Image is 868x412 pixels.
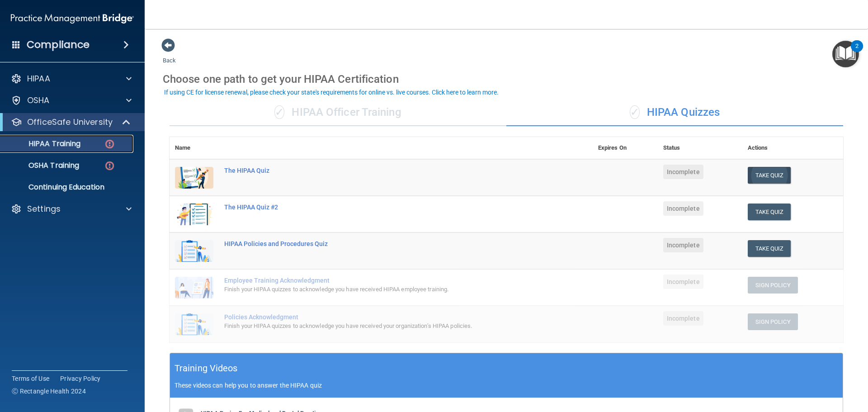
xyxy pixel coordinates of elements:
[224,204,547,211] div: The HIPAA Quiz #2
[224,277,547,284] div: Employee Training Acknowledgment
[658,137,742,159] th: Status
[506,99,843,126] div: HIPAA Quizzes
[663,201,703,216] span: Incomplete
[27,73,50,84] p: HIPAA
[27,38,90,51] h4: Compliance
[748,240,791,257] button: Take Quiz
[748,313,798,330] button: Sign Policy
[170,137,219,159] th: Name
[163,66,850,92] div: Choose one path to get your HIPAA Certification
[175,360,238,376] h5: Training Videos
[663,165,703,179] span: Incomplete
[224,284,547,295] div: Finish your HIPAA quizzes to acknowledge you have received HIPAA employee training.
[11,204,132,214] a: Settings
[27,204,61,214] p: Settings
[748,277,798,294] button: Sign Policy
[104,160,115,171] img: danger-circle.6113f641.png
[6,161,79,170] p: OSHA Training
[163,46,176,64] a: Back
[630,105,640,119] span: ✓
[855,46,859,58] div: 2
[104,138,115,150] img: danger-circle.6113f641.png
[663,275,703,289] span: Incomplete
[663,238,703,252] span: Incomplete
[11,117,131,128] a: OfficeSafe University
[224,321,547,331] div: Finish your HIPAA quizzes to acknowledge you have received your organization’s HIPAA policies.
[60,374,101,383] a: Privacy Policy
[6,139,80,148] p: HIPAA Training
[748,167,791,184] button: Take Quiz
[663,311,703,326] span: Incomplete
[224,167,547,174] div: The HIPAA Quiz
[11,95,132,106] a: OSHA
[12,387,86,396] span: Ⓒ Rectangle Health 2024
[593,137,658,159] th: Expires On
[163,88,500,97] button: If using CE for license renewal, please check your state's requirements for online vs. live cours...
[748,204,791,220] button: Take Quiz
[164,89,499,95] div: If using CE for license renewal, please check your state's requirements for online vs. live cours...
[224,313,547,321] div: Policies Acknowledgment
[27,95,50,106] p: OSHA
[11,73,132,84] a: HIPAA
[175,382,838,389] p: These videos can help you to answer the HIPAA quiz
[224,240,547,247] div: HIPAA Policies and Procedures Quiz
[11,9,134,28] img: PMB logo
[274,105,284,119] span: ✓
[832,41,859,67] button: Open Resource Center, 2 new notifications
[742,137,843,159] th: Actions
[6,183,129,192] p: Continuing Education
[170,99,506,126] div: HIPAA Officer Training
[27,117,113,128] p: OfficeSafe University
[12,374,49,383] a: Terms of Use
